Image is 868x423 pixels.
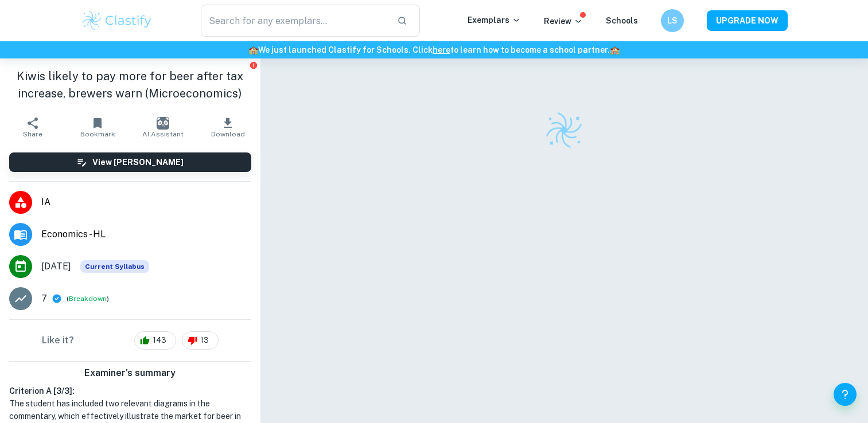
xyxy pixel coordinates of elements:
[69,293,107,304] button: Breakdown
[41,260,71,273] span: [DATE]
[182,331,219,350] div: 13
[195,111,260,143] button: Download
[80,130,115,138] span: Bookmark
[23,130,42,138] span: Share
[250,61,258,69] button: Report issue
[157,117,169,130] img: AI Assistant
[9,152,251,172] button: View [PERSON_NAME]
[665,14,679,27] h6: LS
[834,383,857,406] button: Help and Feedback
[65,111,130,143] button: Bookmark
[544,15,583,28] p: Review
[194,335,215,346] span: 13
[9,68,251,102] h1: Kiwis likely to pay more for beer after tax increase, brewers warn (Microeconomics)
[41,195,251,209] span: IA
[543,109,585,151] img: Clastify logo
[5,366,256,380] h6: Examiner's summary
[433,45,450,54] a: here
[41,292,47,305] p: 7
[201,5,388,37] input: Search for any exemplars...
[606,16,638,25] a: Schools
[9,385,251,397] h6: Criterion A [ 3 / 3 ]:
[211,130,245,138] span: Download
[92,156,184,169] h6: View [PERSON_NAME]
[67,293,109,304] span: ( )
[142,130,184,138] span: AI Assistant
[248,45,258,54] span: 🏫
[610,45,620,54] span: 🏫
[134,331,176,350] div: 143
[2,44,866,56] h6: We just launched Clastify for Schools. Click to learn how to become a school partner.
[707,10,788,31] button: UPGRADE NOW
[80,260,149,273] div: This exemplar is based on the current syllabus. Feel free to refer to it for inspiration/ideas wh...
[661,9,684,32] button: LS
[81,9,154,32] img: Clastify logo
[146,335,173,346] span: 143
[80,260,149,273] span: Current Syllabus
[468,14,521,26] p: Exemplars
[42,334,74,347] h6: Like it?
[130,111,195,143] button: AI Assistant
[41,228,251,241] span: Economics - HL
